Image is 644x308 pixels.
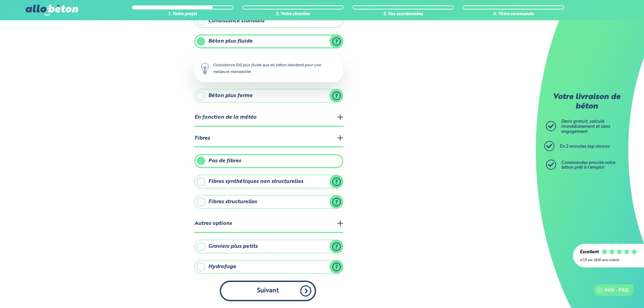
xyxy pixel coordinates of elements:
[194,240,343,253] label: Graviers plus petits
[353,12,454,17] div: 3. Vos coordonnées
[220,281,316,301] button: Suivant
[463,12,564,17] div: 4. Votre commande
[194,154,343,168] label: Pas de fibres
[132,12,233,17] div: 1. Votre projet
[584,282,637,301] iframe: Help widget launcher
[194,260,343,274] label: Hydrofuge
[194,14,343,28] label: Consistance standard
[194,175,343,188] label: Fibres synthétiques non structurelles
[242,12,344,17] div: 2. Votre chantier
[194,55,343,82] div: Consistance (S4) plus fluide que du béton standard pour une meilleure maniabilité
[26,5,78,16] img: allobéton
[194,89,343,102] label: Béton plus ferme
[194,130,343,147] legend: Fibres
[194,215,343,233] legend: Autres options
[194,109,343,126] legend: En fonction de la météo
[194,34,343,48] label: Béton plus fluide
[194,195,343,209] label: Fibres structurelles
